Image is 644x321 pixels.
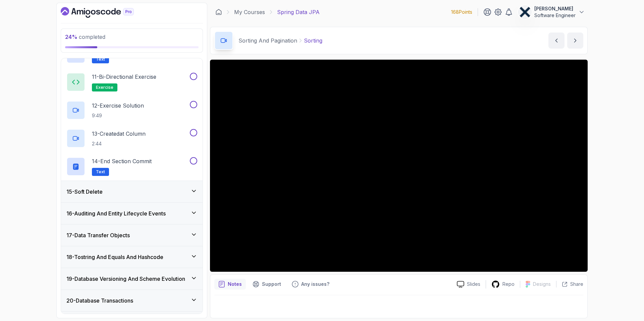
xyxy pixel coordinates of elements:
button: notes button [214,279,246,290]
button: 19-Database Versioning And Scheme Evolution [61,268,203,290]
button: 20-Database Transactions [61,290,203,311]
p: 12 - Exercise Solution [92,102,144,110]
button: 17-Data Transfer Objects [61,224,203,246]
p: Sorting [304,37,322,45]
button: 12-Exercise Solution9:49 [66,101,197,120]
button: Feedback button [288,279,333,290]
h3: 20 - Database Transactions [66,297,133,305]
p: Designs [533,281,551,287]
button: next content [567,33,583,49]
p: [PERSON_NAME] [534,5,576,12]
p: Slides [467,281,480,287]
h3: 15 - Soft Delete [66,188,103,196]
span: exercise [96,85,113,90]
a: My Courses [234,8,265,16]
p: 13 - Createdat Column [92,130,146,138]
button: 15-Soft Delete [61,181,203,202]
span: 24 % [65,34,77,40]
p: 9:49 [92,112,144,119]
a: Repo [486,280,520,288]
h3: 16 - Auditing And Entity Lifecycle Events [66,209,166,217]
p: Software Engineer [534,12,576,19]
p: Spring Data JPA [277,8,320,16]
p: Repo [502,281,515,287]
span: Text [96,169,105,175]
a: Dashboard [61,7,149,18]
button: 18-Tostring And Equals And Hashcode [61,246,203,268]
h3: 17 - Data Transfer Objects [66,231,130,239]
span: completed [65,34,105,40]
p: 168 Points [451,9,472,15]
button: Support button [249,279,285,290]
button: 16-Auditing And Entity Lifecycle Events [61,203,203,224]
a: Slides [451,281,486,288]
h3: 19 - Database Versioning And Scheme Evolution [66,275,185,283]
span: Text [96,57,105,62]
img: user profile image [519,6,531,18]
a: Dashboard [215,9,222,15]
p: 11 - Bi-directional Exercise [92,73,156,81]
p: 2:44 [92,140,146,147]
button: 14-End Section CommitText [66,157,197,176]
button: Share [556,281,583,287]
p: Share [570,281,583,287]
p: Notes [228,281,242,287]
p: Support [262,281,281,287]
h3: 18 - Tostring And Equals And Hashcode [66,253,163,261]
button: 11-Bi-directional Exerciseexercise [66,73,197,91]
iframe: 2 - Sorting [210,60,588,272]
p: Sorting And Pagination [238,37,297,45]
button: user profile image[PERSON_NAME]Software Engineer [518,5,585,19]
button: previous content [548,33,565,49]
p: Any issues? [301,281,329,287]
p: 14 - End Section Commit [92,157,152,165]
button: 13-Createdat Column2:44 [66,129,197,148]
